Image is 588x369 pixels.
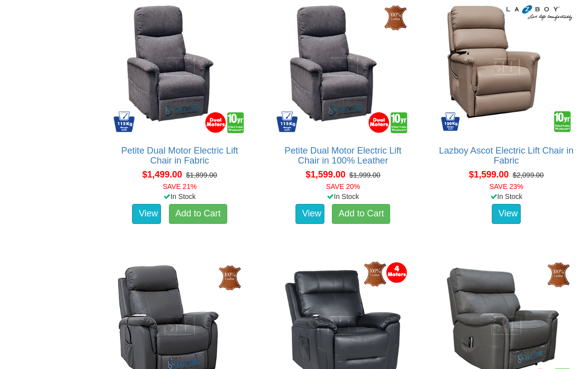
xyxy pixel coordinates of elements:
a: Lazboy Ascot Electric Lift Chair in Fabric [439,146,574,166]
del: $1,999.00 [349,171,380,179]
del: $1,899.00 [186,171,217,179]
div: In Stock [267,191,419,201]
del: $2,099.00 [513,171,544,179]
span: $1,499.00 [142,170,182,180]
span: $1,599.00 [469,170,509,180]
font: SAVE 20% [326,183,360,190]
a: Petite Dual Motor Electric Lift Chair in 100% Leather [285,146,402,166]
a: Petite Dual Motor Electric Lift Chair in Fabric [121,146,238,166]
a: View [132,204,161,224]
font: SAVE 21% [162,183,196,190]
a: View [492,204,521,224]
a: Add to Cart [169,204,227,224]
span: $1,599.00 [305,170,345,180]
div: In Stock [430,191,583,201]
a: View [295,204,324,224]
font: SAVE 23% [489,183,523,190]
a: Add to Cart [332,204,390,224]
div: In Stock [104,191,256,201]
